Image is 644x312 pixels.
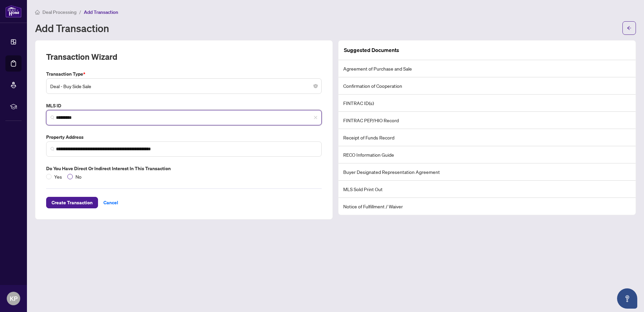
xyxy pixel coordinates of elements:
[79,8,81,16] li: /
[10,294,18,303] span: KP
[344,46,399,54] article: Suggested Documents
[51,115,55,120] img: search_icon
[46,165,322,172] label: Do you have direct or indirect interest in this transaction
[339,181,636,198] li: MLS Sold Print Out
[46,197,98,208] button: Create Transaction
[339,129,636,146] li: Receipt of Funds Record
[46,51,117,62] h2: Transaction Wizard
[339,198,636,215] li: Notice of Fulfillment / Waiver
[51,147,55,151] img: search_icon
[42,9,76,15] span: Deal Processing
[46,102,322,109] label: MLS ID
[339,60,636,77] li: Agreement of Purchase and Sale
[103,197,118,208] span: Cancel
[339,163,636,181] li: Buyer Designated Representation Agreement
[46,133,322,141] label: Property Address
[617,288,637,309] button: Open asap
[339,146,636,163] li: RECO Information Guide
[35,23,109,33] h1: Add Transaction
[314,115,318,120] span: close
[339,77,636,95] li: Confirmation of Cooperation
[5,5,22,18] img: logo
[339,95,636,112] li: FINTRAC ID(s)
[73,173,84,180] span: No
[627,26,632,30] span: arrow-left
[52,173,65,180] span: Yes
[35,10,40,15] span: home
[50,80,318,93] span: Deal - Buy Side Sale
[314,84,318,88] span: close-circle
[98,197,124,208] button: Cancel
[46,70,322,78] label: Transaction Type
[84,9,118,15] span: Add Transaction
[52,197,93,208] span: Create Transaction
[339,112,636,129] li: FINTRAC PEP/HIO Record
